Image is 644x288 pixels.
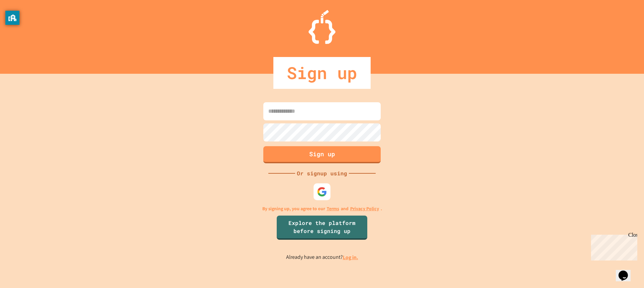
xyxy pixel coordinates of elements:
a: Privacy Policy [350,205,379,212]
div: Or signup using [295,169,349,177]
p: Already have an account? [286,253,358,262]
img: google-icon.svg [317,186,327,196]
div: Chat with us now!Close [3,3,46,43]
p: By signing up, you agree to our and . [262,205,382,212]
img: Logo.svg [309,10,335,44]
iframe: chat widget [616,261,637,281]
button: Sign up [263,146,381,163]
a: Terms [327,205,339,212]
iframe: chat widget [588,232,637,261]
div: Sign up [273,57,371,89]
a: Explore the platform before signing up [277,216,367,240]
button: privacy banner [5,11,19,25]
a: Log in. [343,254,358,261]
